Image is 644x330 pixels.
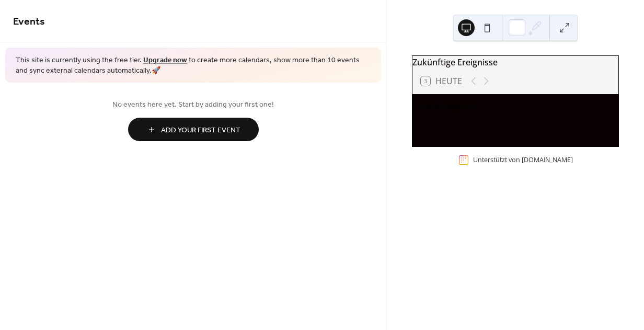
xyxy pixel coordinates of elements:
[13,118,373,141] a: Add Your First Event
[16,55,371,76] span: This site is currently using the free tier. to create more calendars, show more than 10 events an...
[161,125,240,136] span: Add Your First Event
[412,56,618,69] div: Zukünftige Ereignisse
[421,100,610,110] div: Keine Ereignisse
[128,118,259,141] button: Add Your First Event
[13,12,45,32] span: Events
[143,53,187,67] a: Upgrade now
[13,99,373,110] span: No events here yet. Start by adding your first one!
[522,155,573,164] a: [DOMAIN_NAME]
[473,155,573,164] div: Unterstützt von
